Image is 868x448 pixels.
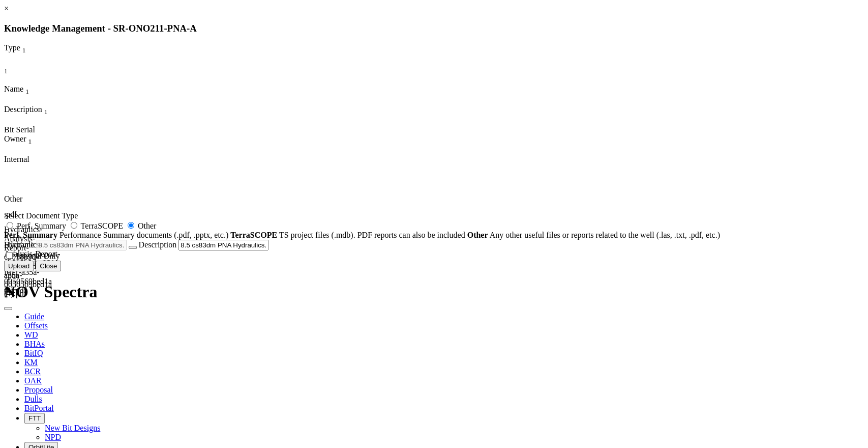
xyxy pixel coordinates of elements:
[28,134,32,143] span: Sort None
[230,231,277,239] strong: TerraSCOPE
[4,125,35,134] span: Bit Serial
[24,358,38,367] span: KM
[44,108,48,116] sub: 1
[4,261,34,271] button: Upload
[4,105,42,114] span: Description
[4,55,55,64] div: Column Menu
[4,155,29,163] span: Internal Only
[24,312,44,321] span: Guide
[24,404,54,412] span: BitPortal
[4,194,22,203] span: Other
[25,85,29,93] span: Sort None
[4,85,51,105] div: Sort None
[45,424,100,432] a: New Bit Designs
[25,88,29,95] sub: 1
[28,137,32,145] sub: 1
[24,367,41,376] span: BCR
[138,221,156,230] span: Other
[4,4,9,13] a: ×
[4,116,65,125] div: Column Menu
[4,271,60,280] div: apns
[4,64,29,75] div: Sort None
[24,330,38,339] span: WD
[4,105,65,116] div: Description Sort None
[4,96,51,105] div: Column Menu
[4,105,65,125] div: Sort None
[36,261,61,271] button: Close
[4,85,23,93] span: Name
[4,43,55,64] div: Sort None
[44,105,48,114] span: Sort None
[28,414,41,422] span: FTT
[24,321,48,330] span: Offsets
[4,43,20,52] span: Type
[4,85,51,96] div: Name Sort None
[16,251,60,260] span: Internal Only
[17,221,66,230] span: Perf. Summary
[4,240,35,249] span: Filename
[4,23,111,34] span: Knowledge Management -
[24,376,42,385] span: OAR
[4,67,8,75] sub: 1
[22,47,26,54] sub: 1
[128,222,134,229] input: Other
[45,433,61,441] a: NPD
[24,395,42,403] span: Dulls
[22,43,26,52] span: Sort None
[4,64,8,73] span: Sort None
[139,240,177,249] span: Description
[59,231,228,239] span: Performance Summary documents (.pdf, .pptx, etc.)
[24,349,43,357] span: BitIQ
[113,23,197,34] span: SR-ONO211-PNA-A
[4,146,60,155] div: Column Menu
[490,231,720,239] span: Any other useful files or reports related to the well (.las, .txt, .pdf, etc.)
[71,222,77,229] input: TerraSCOPE
[4,211,78,220] span: Select Document Type
[4,210,29,219] div: .pdf
[4,64,29,85] div: Sort None
[81,221,123,230] span: TerraSCOPE
[6,252,13,259] input: Internal Only
[4,134,26,143] span: Owner
[467,231,488,239] strong: Other
[4,134,60,155] div: Sort None
[4,231,57,239] strong: Perf. Summary
[279,231,465,239] span: TS project files (.mdb). PDF reports can also be included
[4,43,55,54] div: Type Sort None
[4,75,29,85] div: Column Menu
[7,222,13,229] input: Perf. Summary
[24,385,53,394] span: Proposal
[4,134,60,146] div: Owner Sort None
[24,340,45,348] span: BHAs
[4,283,864,301] h1: NOV Spectra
